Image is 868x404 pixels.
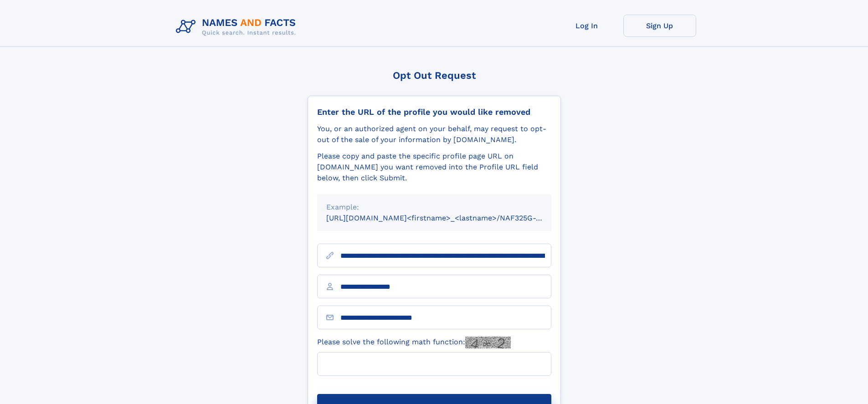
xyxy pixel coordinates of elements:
img: Logo Names and Facts [172,15,303,39]
a: Log In [550,15,623,37]
label: Please solve the following math function: [317,337,511,348]
div: Please copy and paste the specific profile page URL on [DOMAIN_NAME] you want removed into the Pr... [317,151,551,184]
div: You, or an authorized agent on your behalf, may request to opt-out of the sale of your informatio... [317,123,551,145]
small: [URL][DOMAIN_NAME]<firstname>_<lastname>/NAF325G-xxxxxxxx [326,214,569,222]
div: Enter the URL of the profile you would like removed [317,107,551,117]
div: Opt Out Request [308,70,561,81]
a: Sign Up [623,15,696,37]
div: Example: [326,202,542,213]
